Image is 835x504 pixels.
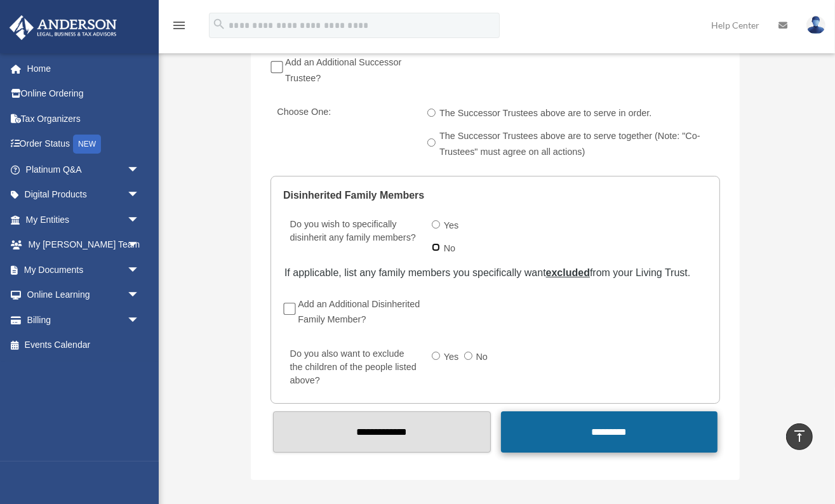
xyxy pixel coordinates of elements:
span: arrow_drop_down [127,232,152,258]
a: My Documentsarrow_drop_down [9,257,159,282]
i: menu [171,18,187,33]
div: NEW [73,135,101,154]
span: arrow_drop_down [127,282,152,308]
a: Billingarrow_drop_down [9,307,159,333]
label: Do you also want to exclude the children of the people listed above? [284,345,422,390]
label: No [440,239,461,259]
label: Do you wish to specifically disinherit any family members? [284,216,422,261]
a: Platinum Q&Aarrow_drop_down [9,157,159,182]
label: Add an Additional Disinherited Family Member? [295,295,432,330]
label: Add an Additional Successor Trustee? [281,53,427,88]
a: Digital Productsarrow_drop_down [9,182,159,208]
img: User Pic [806,16,825,34]
span: arrow_drop_down [127,157,152,183]
a: Tax Organizers [9,106,159,131]
span: arrow_drop_down [127,207,152,233]
label: The Successor Trustees above are to serve together (Note: "Co-Trustees" must agree on all actions) [436,126,727,162]
span: arrow_drop_down [127,307,152,333]
a: Online Learningarrow_drop_down [9,282,159,308]
a: My [PERSON_NAME] Teamarrow_drop_down [9,232,159,258]
i: search [212,17,226,31]
span: arrow_drop_down [127,257,152,283]
div: If applicable, list any family members you specifically want from your Living Trust. [284,264,706,282]
span: arrow_drop_down [127,182,152,208]
legend: Disinherited Family Members [283,176,707,215]
label: Choose One: [272,104,417,165]
a: vertical_align_top [786,423,813,450]
label: No [472,347,493,368]
label: The Successor Trustees above are to serve in order. [436,104,657,124]
label: Yes [440,216,464,236]
i: vertical_align_top [792,428,807,444]
img: Anderson Advisors Platinum Portal [6,15,121,40]
a: Home [9,56,159,81]
u: excluded [546,267,590,278]
label: Yes [440,347,464,368]
a: Events Calendar [9,333,159,358]
a: My Entitiesarrow_drop_down [9,207,159,232]
a: menu [171,22,187,33]
a: Order StatusNEW [9,131,159,157]
a: Online Ordering [9,81,159,107]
